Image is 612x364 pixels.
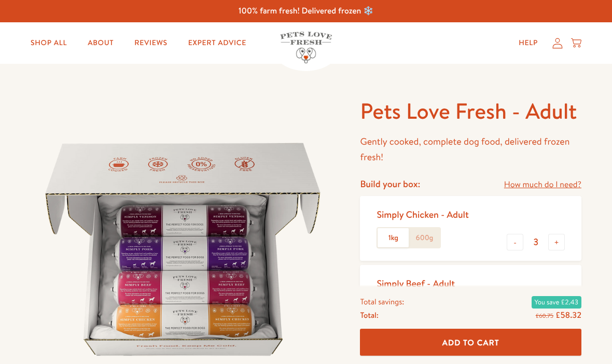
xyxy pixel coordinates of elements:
[442,337,499,347] span: Add To Cart
[536,311,553,319] s: £60.75
[360,295,404,308] span: Total savings:
[510,33,546,53] a: Help
[22,33,75,53] a: Shop All
[532,296,581,308] span: You save £2.43
[507,234,523,250] button: -
[555,309,581,320] span: £58.32
[548,234,565,250] button: +
[360,308,378,321] span: Total:
[280,32,332,63] img: Pets Love Fresh
[126,33,175,53] a: Reviews
[360,178,420,190] h4: Build your box:
[504,178,581,192] a: How much do I need?
[360,97,581,125] h1: Pets Love Fresh - Adult
[378,228,409,248] label: 1kg
[377,208,468,220] div: Simply Chicken - Adult
[360,134,581,165] p: Gently cooked, complete dog food, delivered frozen fresh!
[360,329,581,356] button: Add To Cart
[79,33,122,53] a: About
[409,228,440,248] label: 600g
[377,277,455,289] div: Simply Beef - Adult
[180,33,255,53] a: Expert Advice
